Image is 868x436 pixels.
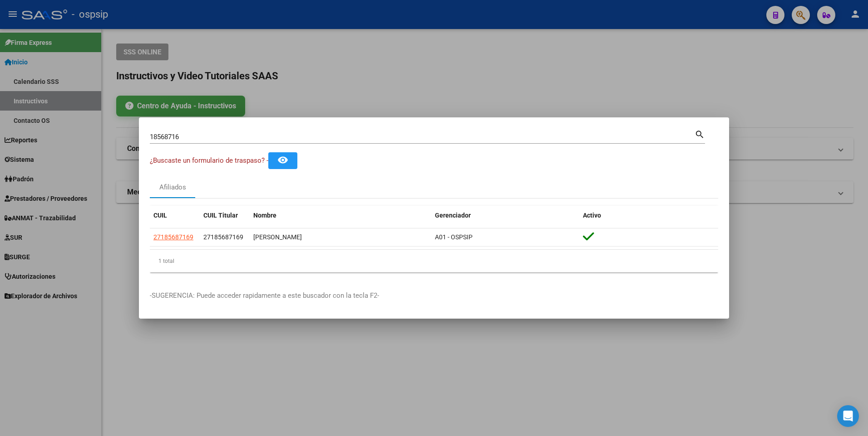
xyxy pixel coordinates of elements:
span: Gerenciador [435,212,471,219]
div: 1 total [150,250,718,272]
span: A01 - OSPSIP [435,233,473,241]
p: -SUGERENCIA: Puede acceder rapidamente a este buscador con la tecla F2- [150,291,718,301]
span: 27185687169 [153,233,193,241]
datatable-header-cell: Activo [579,206,718,225]
span: CUIL [153,212,167,219]
div: Open Intercom Messenger [837,405,859,427]
span: Activo [583,212,601,219]
span: CUIL Titular [203,212,238,219]
div: Afiliados [159,182,186,193]
span: Nombre [253,212,276,219]
span: 27185687169 [203,233,243,241]
mat-icon: search [695,128,705,139]
datatable-header-cell: CUIL Titular [200,206,250,225]
div: [PERSON_NAME] [253,232,428,242]
datatable-header-cell: CUIL [150,206,200,225]
datatable-header-cell: Nombre [250,206,431,225]
datatable-header-cell: Gerenciador [431,206,579,225]
span: ¿Buscaste un formulario de traspaso? - [150,156,268,165]
mat-icon: remove_red_eye [277,155,288,165]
